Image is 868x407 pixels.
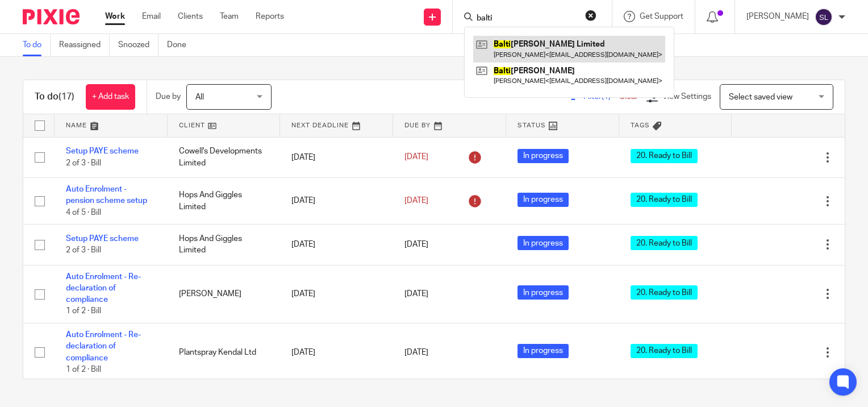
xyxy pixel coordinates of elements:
[729,93,792,101] span: Select saved view
[631,285,698,300] span: 20. Ready to Bill
[280,177,393,224] td: [DATE]
[86,84,135,110] a: + Add task
[404,290,428,298] span: [DATE]
[23,34,51,56] a: To do
[256,11,284,22] a: Reports
[168,323,281,382] td: Plantspray Kendal Ltd
[66,209,101,217] span: 4 of 5 · Bill
[66,331,141,362] a: Auto Enrolment - Re-declaration of compliance
[220,11,239,22] a: Team
[168,177,281,224] td: Hops And Giggles Limited
[59,34,110,56] a: Reassigned
[66,159,101,167] span: 2 of 3 · Bill
[815,8,833,26] img: svg%3E
[640,13,683,20] span: Get Support
[518,193,569,207] span: In progress
[631,236,698,250] span: 20. Ready to Bill
[585,10,596,21] button: Clear
[280,225,393,265] td: [DATE]
[631,149,698,163] span: 20. Ready to Bill
[178,11,203,22] a: Clients
[168,225,281,265] td: Hops And Giggles Limited
[105,11,125,22] a: Work
[23,9,80,24] img: Pixie
[404,153,428,161] span: [DATE]
[631,122,650,128] span: Tags
[475,14,578,24] input: Search
[404,240,428,248] span: [DATE]
[195,93,204,101] span: All
[142,11,161,22] a: Email
[404,197,428,205] span: [DATE]
[518,285,569,300] span: In progress
[66,273,141,304] a: Auto Enrolment - Re-declaration of compliance
[59,92,74,101] span: (17)
[66,147,139,155] a: Setup PAYE scheme
[518,149,569,163] span: In progress
[518,344,569,358] span: In progress
[156,91,181,102] p: Due by
[118,34,158,56] a: Snoozed
[167,34,195,56] a: Done
[66,235,139,243] a: Setup PAYE scheme
[280,265,393,323] td: [DATE]
[66,366,101,373] span: 1 of 2 · Bill
[662,93,711,101] span: View Settings
[404,348,428,356] span: [DATE]
[66,308,101,315] span: 1 of 2 · Bill
[168,265,281,323] td: [PERSON_NAME]
[631,193,698,207] span: 20. Ready to Bill
[746,11,809,22] p: [PERSON_NAME]
[168,137,281,177] td: Cowell's Developments Limited
[518,236,569,250] span: In progress
[280,323,393,382] td: [DATE]
[631,344,698,358] span: 20. Ready to Bill
[66,246,101,254] span: 2 of 3 · Bill
[280,137,393,177] td: [DATE]
[35,91,74,103] h1: To do
[66,185,147,205] a: Auto Enrolment - pension scheme setup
